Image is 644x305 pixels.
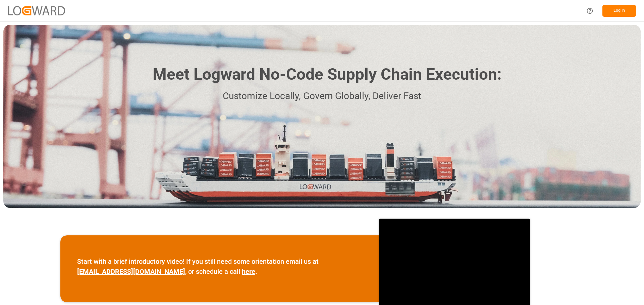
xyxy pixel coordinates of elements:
[143,89,501,104] p: Customize Locally, Govern Globally, Deliver Fast
[8,6,65,15] img: Logward_new_orange.png
[77,256,362,277] p: Start with a brief introductory video! If you still need some orientation email us at , or schedu...
[242,268,255,276] a: here
[153,63,501,86] h1: Meet Logward No-Code Supply Chain Execution:
[77,268,185,276] a: [EMAIL_ADDRESS][DOMAIN_NAME]
[602,5,636,17] button: Log In
[582,3,597,18] button: Help Center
